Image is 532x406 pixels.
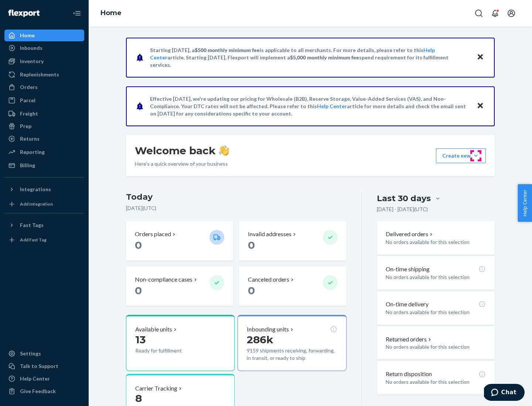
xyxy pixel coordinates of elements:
span: 0 [248,284,255,297]
button: Non-compliance cases 0 [126,266,233,306]
ol: breadcrumbs [95,3,127,24]
a: Billing [4,159,84,171]
p: Carrier Tracking [135,384,177,393]
a: Inventory [4,55,84,67]
div: Last 30 days [377,193,431,204]
button: Integrations [4,183,84,195]
div: Freight [20,110,38,117]
a: Returns [4,133,84,145]
p: No orders available for this selection [386,309,486,316]
div: Returns [20,135,40,142]
h3: Today [126,191,347,203]
p: Invalid addresses [248,230,291,238]
span: $500 monthly minimum fee [195,47,260,53]
p: On-time shipping [386,265,430,273]
button: Open account menu [504,6,519,21]
p: 9159 shipments receiving, forwarding, in transit, or ready to ship [247,347,337,362]
iframe: Opens a widget where you can chat to one of our agents [484,384,525,402]
div: Fast Tags [20,221,44,229]
div: Add Fast Tag [20,237,47,243]
div: Integrations [20,186,51,193]
a: Home [4,30,84,41]
p: [DATE] - [DATE] ( UTC ) [377,206,428,213]
a: Add Integration [4,198,84,210]
button: Returned orders [386,335,433,344]
a: Freight [4,108,84,120]
span: 0 [135,284,142,297]
div: Replenishments [20,71,59,78]
p: Starting [DATE], a is applicable to all merchants. For more details, please refer to this article... [150,47,470,69]
button: Open Search Box [471,6,486,21]
button: Inbounding units286k9159 shipments receiving, forwarding, in transit, or ready to ship [238,315,346,371]
a: Replenishments [4,69,84,80]
p: Return disposition [386,370,432,378]
div: Home [20,32,35,39]
button: Canceled orders 0 [239,266,346,306]
img: Flexport logo [8,10,40,17]
button: Invalid addresses 0 [239,221,346,261]
p: On-time delivery [386,300,429,309]
div: Inbounds [20,44,42,52]
span: 8 [135,392,142,405]
span: 286k [247,333,273,346]
p: Here’s a quick overview of your business [135,160,229,168]
button: Help Center [518,184,532,222]
button: Open notifications [488,6,502,21]
a: Settings [4,348,84,359]
button: Orders placed 0 [126,221,233,261]
a: Help Center [4,373,84,385]
button: Give Feedback [4,385,84,397]
button: Close Navigation [69,6,84,21]
p: Inbounding units [247,325,289,334]
a: Add Fast Tag [4,234,84,246]
div: Billing [20,162,35,169]
p: Orders placed [135,230,171,238]
p: Effective [DATE], we're updating our pricing for Wholesale (B2B), Reserve Storage, Value-Added Se... [150,95,470,117]
button: Delivered orders [386,230,434,238]
div: Inventory [20,58,44,65]
p: Available units [135,325,172,334]
div: Parcel [20,97,35,104]
div: Reporting [20,148,45,156]
a: Inbounds [4,42,84,54]
p: No orders available for this selection [386,378,486,386]
button: Fast Tags [4,219,84,231]
div: Talk to Support [20,362,58,370]
p: No orders available for this selection [386,238,486,246]
h1: Welcome back [135,144,229,157]
p: No orders available for this selection [386,343,486,351]
span: 0 [135,239,142,251]
div: Settings [20,350,41,357]
p: [DATE] ( UTC ) [126,204,347,212]
a: Home [100,9,122,17]
a: Prep [4,120,84,132]
span: 13 [135,333,146,346]
div: Add Integration [20,201,53,207]
button: Talk to Support [4,360,84,372]
div: Help Center [20,375,50,382]
span: 0 [248,239,255,251]
div: Give Feedback [20,388,56,395]
button: Available units13Ready for fulfillment [126,315,235,371]
div: Prep [20,123,31,130]
a: Reporting [4,146,84,158]
div: Orders [20,83,38,91]
button: Close [475,101,485,111]
p: No orders available for this selection [386,273,486,281]
button: Create new [436,148,486,163]
a: Help Center [317,103,347,109]
a: Orders [4,81,84,93]
a: Parcel [4,94,84,106]
p: Ready for fulfillment [135,347,204,354]
span: $5,000 monthly minimum fee [290,54,359,61]
img: hand-wave emoji [219,145,229,156]
button: Close [475,52,485,63]
p: Non-compliance cases [135,275,192,284]
p: Canceled orders [248,275,289,284]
